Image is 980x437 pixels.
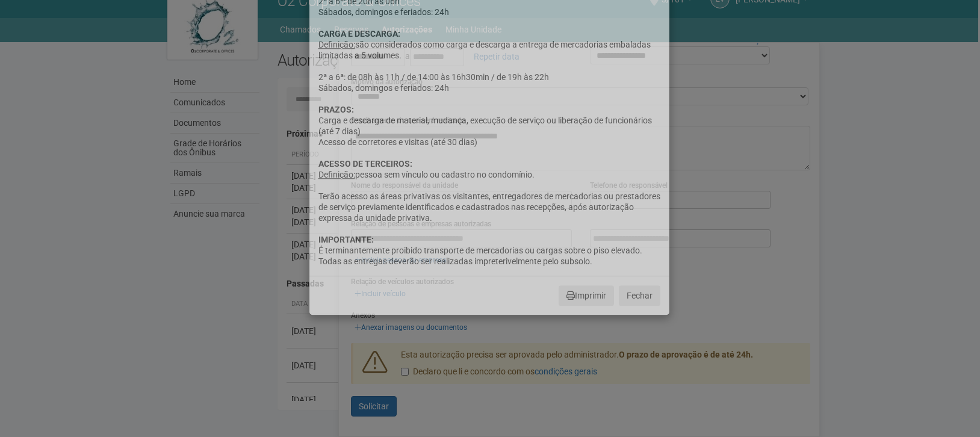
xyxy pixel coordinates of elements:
[318,170,355,179] u: Definição:
[619,285,660,306] button: Fechar
[318,159,412,169] strong: ACESSO DE TERCEIROS:
[318,29,400,39] strong: CARGA E DESCARGA:
[559,285,614,306] button: Imprimir
[318,235,374,244] strong: IMPORTANTE:
[318,40,355,49] u: Definição:
[318,105,354,114] strong: PRAZOS:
